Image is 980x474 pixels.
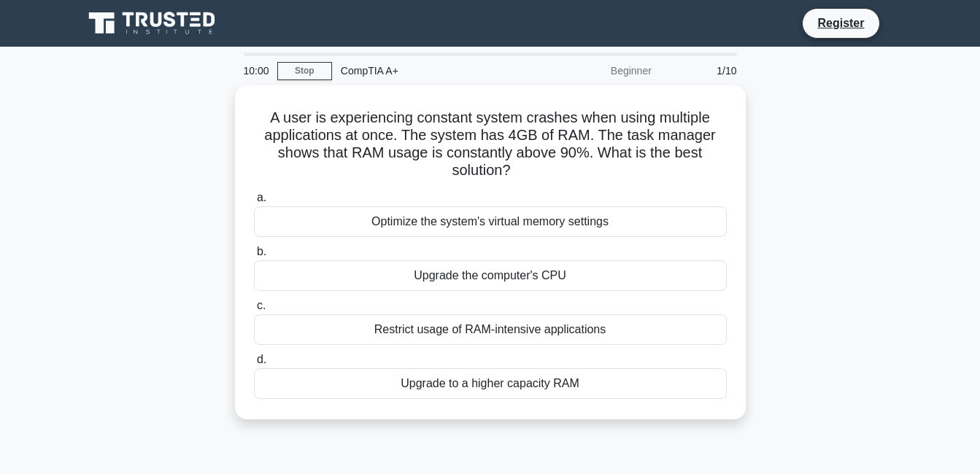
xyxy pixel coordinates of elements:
span: c. [257,299,266,311]
span: b. [257,245,266,257]
div: 10:00 [235,56,277,85]
span: a. [257,191,266,203]
h5: A user is experiencing constant system crashes when using multiple applications at once. The syst... [252,109,728,180]
div: Beginner [533,56,660,85]
a: Register [809,14,873,32]
div: Upgrade to a higher capacity RAM [254,368,727,399]
div: Upgrade the computer's CPU [254,260,727,291]
div: Restrict usage of RAM-intensive applications [254,314,727,345]
div: 1/10 [660,56,746,85]
div: CompTIA A+ [332,56,533,85]
div: Optimize the system's virtual memory settings [254,206,727,237]
span: d. [257,353,266,365]
a: Stop [277,62,332,80]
